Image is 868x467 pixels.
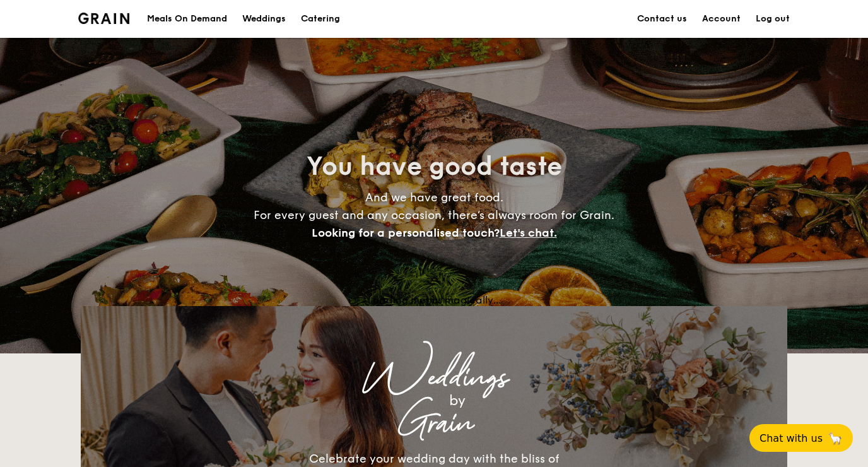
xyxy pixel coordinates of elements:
span: Let's chat. [500,226,557,240]
img: Grain [78,13,129,24]
div: by [238,389,676,412]
div: Weddings [192,367,676,389]
button: Chat with us🦙 [749,424,853,452]
a: Logotype [78,13,129,24]
div: Loading menus magically... [81,294,787,306]
span: Chat with us [759,432,823,444]
span: 🦙 [828,431,843,446]
div: Grain [192,412,676,435]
